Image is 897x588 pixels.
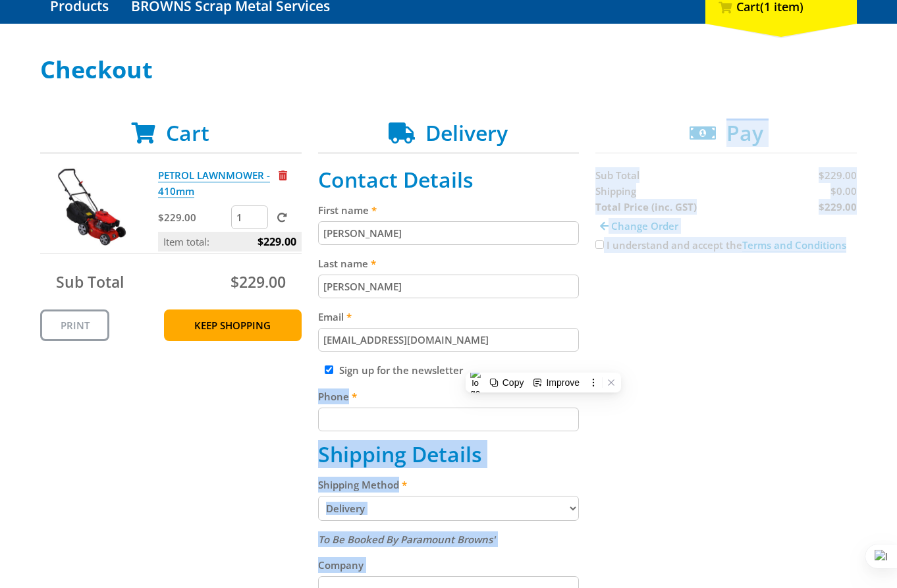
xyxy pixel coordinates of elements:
[318,408,580,431] input: Please enter your telephone number.
[318,275,580,298] input: Please enter your last name.
[40,57,857,83] h1: Checkout
[40,309,109,341] a: Print
[56,271,124,292] span: Sub Total
[53,167,132,246] img: PETROL LAWNMOWER - 410mm
[166,119,209,147] span: Cart
[318,167,580,192] h2: Contact Details
[158,209,229,225] p: $229.00
[425,119,508,147] span: Delivery
[318,442,580,467] h2: Shipping Details
[318,477,580,493] label: Shipping Method
[339,363,463,377] label: Sign up for the newsletter
[318,328,580,352] input: Please enter your email address.
[318,221,580,245] input: Please enter your first name.
[318,202,580,218] label: First name
[158,232,302,252] p: Item total:
[231,271,286,292] span: $229.00
[318,533,495,546] em: To Be Booked By Paramount Browns'
[318,255,580,271] label: Last name
[318,388,580,404] label: Phone
[318,557,580,573] label: Company
[158,169,270,198] a: PETROL LAWNMOWER - 410mm
[279,169,287,182] a: Remove from cart
[164,309,302,341] a: Keep Shopping
[258,232,296,252] span: $229.00
[318,496,580,521] select: Please select a shipping method.
[318,309,580,325] label: Email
